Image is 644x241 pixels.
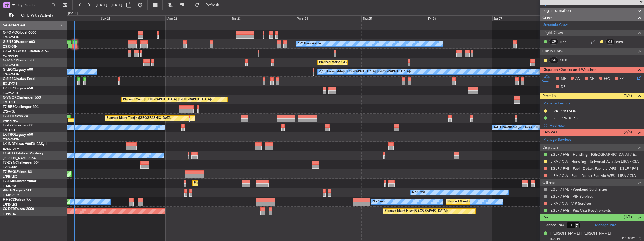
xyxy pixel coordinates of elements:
div: EGLF PPR 1055z [550,116,578,120]
a: G-SPCYLegacy 650 [3,87,33,90]
a: Manage Permits [543,101,571,106]
span: Services [542,129,557,136]
a: LX-TROLegacy 650 [3,133,33,137]
button: Only With Activity [6,11,61,20]
a: EGLF / FAB - Fuel - DeLux Fuel via WFS - EGLF / FAB [550,166,639,171]
span: (1/2) [624,93,632,99]
span: T7-EMI [3,180,14,183]
span: Leg Information [542,8,571,14]
a: T7-FFIFalcon 7X [3,115,28,118]
a: [PERSON_NAME]/QSA [3,156,36,160]
div: Wed 24 [296,15,361,21]
span: LX-AOA [3,152,16,155]
a: LX-INBFalcon 900EX EASy II [3,142,47,146]
span: [DATE] - [DATE] [96,3,122,8]
a: G-GARECessna Citation XLS+ [3,50,49,53]
div: A/C Unavailable [GEOGRAPHIC_DATA] ([GEOGRAPHIC_DATA]) [319,68,411,76]
a: LFPB/LBG [3,175,17,179]
a: EGGW/LTN [3,137,20,142]
a: F-HECDFalcon 7X [3,198,31,202]
a: T7-EAGLFalcon 8X [3,170,32,174]
div: Planned Maint [GEOGRAPHIC_DATA] ([GEOGRAPHIC_DATA]) [123,95,212,104]
a: T7-EMIHawker 900XP [3,180,37,183]
span: Refresh [201,3,224,7]
a: NSS [560,39,573,44]
span: G-GARE [3,50,16,53]
a: EGLF / FAB - Handling - [GEOGRAPHIC_DATA] / EGLF / FAB [550,152,641,157]
a: EDLW/DTM [3,147,19,151]
span: G-VNOR [3,96,17,99]
span: T7-FFI [3,115,13,118]
label: Planned PAX [543,222,564,228]
span: Dispatch Checks and Weather [542,67,596,73]
a: EGLF / FAB - VIP Services [550,194,593,199]
span: CR [590,76,594,82]
span: T7-EAGL [3,170,17,174]
a: G-VNORChallenger 650 [3,96,41,99]
span: Dispatch [542,144,558,151]
a: LTBA/ISL [3,110,15,114]
div: Sat 20 [34,15,100,21]
div: No Crew [412,188,425,197]
div: Mon 22 [165,15,231,21]
div: Planned Maint Nice ([GEOGRAPHIC_DATA]) [385,207,448,215]
span: G-LEGC [3,68,15,72]
a: G-SIRSCitation Excel [3,77,35,81]
div: CS [605,39,615,45]
a: LFMD/CEQ [3,193,19,197]
a: G-LEGCLegacy 600 [3,68,33,72]
a: EGLF / FAB - Pax Visa Requirements [550,208,611,213]
span: T7-BRE [3,105,14,109]
a: G-FOMOGlobal 6000 [3,31,36,34]
div: Add new [550,123,641,128]
span: G-JAGA [3,59,16,62]
div: Planned Maint Tianjin ([GEOGRAPHIC_DATA]) [107,114,172,122]
span: Pax [542,214,549,221]
span: G-ENRG [3,40,16,44]
span: G-SIRS [3,77,14,81]
div: No Crew [372,198,385,206]
a: LIRA / CIA - Handling - Universal Aviation LIRA / CIA [550,159,639,164]
a: Manage PAX [595,222,616,228]
a: G-JAGAPhenom 300 [3,59,35,62]
a: LIRA / CIA - Fuel - DeLux Fuel via WFS - LIRA / CIA [550,173,636,178]
a: EGGW/LTN [3,35,20,39]
span: Permits [542,93,556,99]
span: Cabin Crew [542,48,563,55]
span: [DATE] [550,237,560,241]
a: VHHH/HKG [3,119,19,123]
a: EGNR/CEG [3,54,20,58]
span: CS-DTR [3,207,15,211]
a: T7-LZZIPraetor 600 [3,124,33,127]
input: Trip Number [17,1,50,9]
span: T7-LZZI [3,124,14,127]
div: [DATE] [68,11,78,16]
a: EGLF/FAB [3,82,17,86]
div: ISP [549,57,558,63]
a: G-ENRGPraetor 600 [3,40,35,44]
div: LIRA PPR 0900z [550,109,577,113]
a: LFMN/NCE [3,184,19,188]
div: A/C Unavailable [298,40,321,48]
div: Sun 21 [100,15,165,21]
a: EGLF/FAB [3,100,17,104]
span: G-SPCY [3,87,15,90]
a: Schedule Crew [543,22,568,28]
span: FFC [604,76,610,82]
a: EGSS/STN [3,44,18,49]
div: Planned Maint [GEOGRAPHIC_DATA] [194,179,248,188]
div: Thu 25 [361,15,427,21]
span: DP [561,84,566,90]
div: Planned Maint [GEOGRAPHIC_DATA] ([GEOGRAPHIC_DATA]) [319,58,408,67]
a: NER [616,39,629,44]
span: LX-INB [3,142,14,146]
div: CP [549,39,558,45]
span: 9H-LPZ [3,189,14,192]
span: (2/6) [624,129,632,135]
a: T7-BREChallenger 604 [3,105,39,109]
span: F-HECD [3,198,15,202]
div: Sat 27 [492,15,558,21]
span: Others [542,179,555,186]
span: (1/1) [624,214,632,220]
span: FP [620,76,624,82]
